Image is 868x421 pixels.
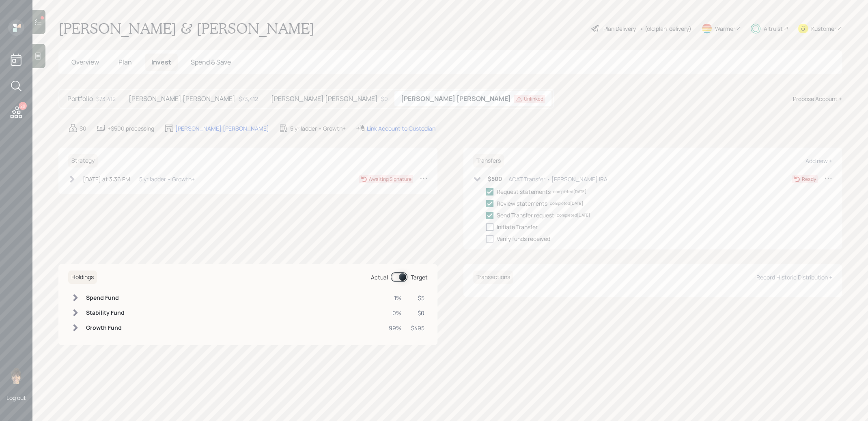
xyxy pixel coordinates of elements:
div: Target [411,273,428,281]
h1: [PERSON_NAME] & [PERSON_NAME] [58,19,314,37]
div: $73,412 [239,95,258,103]
div: Add new + [806,157,832,165]
div: +$500 processing [108,124,154,133]
h6: Transactions [473,271,513,284]
div: Verify funds received [497,234,550,243]
div: completed [DATE] [550,200,583,206]
h6: Transfers [473,154,504,168]
h6: Strategy [68,154,98,168]
div: Propose Account + [793,95,842,103]
div: Link Account to Custodian [367,124,435,133]
span: Overview [71,58,99,67]
div: Unlinked [524,95,543,103]
div: Kustomer [811,24,836,33]
span: Spend & Save [191,58,231,67]
h5: [PERSON_NAME] [PERSON_NAME] [401,95,511,103]
div: 29 [19,102,27,110]
h5: [PERSON_NAME] [PERSON_NAME] [129,95,235,103]
div: Request statements [497,187,551,196]
div: Ready [802,176,816,183]
img: treva-nostdahl-headshot.png [8,368,24,384]
h6: Growth Fund [86,324,125,331]
div: Log out [6,394,26,402]
div: $495 [411,324,424,332]
div: Record Historic Distribution + [756,273,832,281]
div: $73,412 [96,95,116,103]
h6: Stability Fund [86,309,125,316]
span: Plan [118,58,132,67]
div: Initiate Transfer [497,223,538,231]
div: ACAT Transfer • [PERSON_NAME] IRA [508,175,607,183]
div: Warmer [715,24,735,33]
h6: $500 [488,176,502,183]
h6: Spend Fund [86,294,125,301]
div: $0 [381,95,388,103]
div: Review statements [497,199,547,208]
div: 1% [389,294,401,302]
h6: Holdings [68,271,97,284]
div: Awaiting Signature [369,176,411,183]
div: Actual [371,273,388,281]
div: [DATE] at 3:36 PM [83,175,130,183]
div: Altruist [764,24,783,33]
h5: [PERSON_NAME] [PERSON_NAME] [271,95,378,103]
div: $5 [411,294,424,302]
div: completed [DATE] [557,212,590,218]
div: $0 [80,124,86,133]
div: Send Transfer request [497,211,554,219]
div: 5 yr ladder • Growth+ [139,175,195,183]
div: • (old plan-delivery) [640,24,691,33]
div: 5 yr ladder • Growth+ [290,124,346,133]
div: 0% [389,309,401,317]
div: 99% [389,324,401,332]
span: Invest [151,58,171,67]
div: Plan Delivery [603,24,636,33]
div: completed [DATE] [553,189,586,195]
h5: Portfolio [67,95,93,103]
div: [PERSON_NAME] [PERSON_NAME] [175,124,269,133]
div: $0 [411,309,424,317]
